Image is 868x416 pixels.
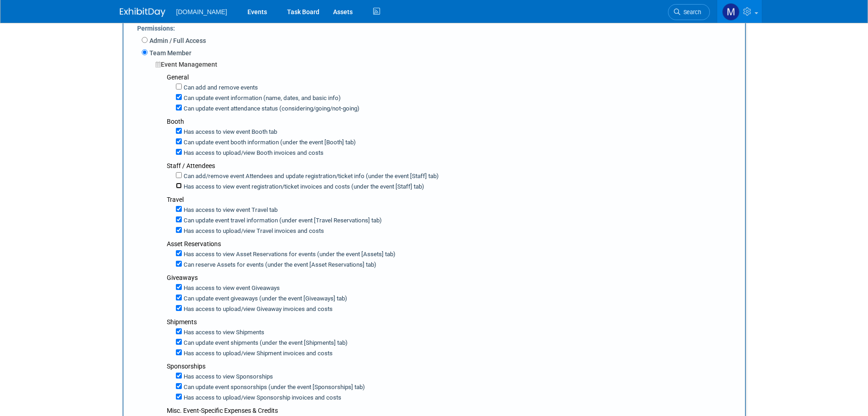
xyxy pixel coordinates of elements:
[167,362,738,371] div: Sponsorships
[167,117,738,126] div: Booth
[167,273,738,282] div: Giveaways
[182,94,341,103] label: Can update event information (name, dates, and basic info)
[167,161,738,170] div: Staff / Attendees
[155,60,738,69] div: Event Management
[182,295,347,303] label: Can update event giveaways (under the event [Giveaways] tab)
[182,183,424,191] label: Has access to view event registration/ticket invoices and costs (under the event [Staff] tab)
[182,172,439,181] label: Can add/remove event Attendees and update registration/ticket info (under the event [Staff] tab)
[182,339,348,348] label: Can update event shipments (under the event [Shipments] tab)
[176,8,227,16] span: [DOMAIN_NAME]
[680,9,701,16] span: Search
[167,239,738,248] div: Asset Reservations
[182,138,356,147] label: Can update event booth information (under the event [Booth] tab)
[167,195,738,204] div: Travel
[167,73,738,82] div: General
[148,36,206,45] label: Admin / Full Access
[182,128,277,137] label: Has access to view event Booth tab
[182,305,333,314] label: Has access to upload/view Giveaway invoices and costs
[137,20,738,35] div: Permissions:
[722,3,740,21] img: Mark Menzella
[182,105,360,113] label: Can update event attendance status (considering/going/not-going)
[182,383,365,392] label: Can update event sponsorships (under the event [Sponsorships] tab)
[182,84,258,92] label: Can add and remove events
[182,206,277,215] label: Has access to view event Travel tab
[182,328,264,337] label: Has access to view Shipments
[182,394,341,402] label: Has access to upload/view Sponsorship invoices and costs
[167,406,738,415] div: Misc. Event-Specific Expenses & Credits
[182,261,376,269] label: Can reserve Assets for events (under the event [Asset Reservations] tab)
[148,48,191,58] label: Team Member
[182,227,324,236] label: Has access to upload/view Travel invoices and costs
[182,349,333,358] label: Has access to upload/view Shipment invoices and costs
[120,8,165,17] img: ExhibitDay
[182,373,273,381] label: Has access to view Sponsorships
[182,250,395,259] label: Has access to view Asset Reservations for events (under the event [Assets] tab)
[668,4,710,20] a: Search
[167,317,738,326] div: Shipments
[182,284,280,293] label: Has access to view event Giveaways
[182,149,324,158] label: Has access to upload/view Booth invoices and costs
[182,216,382,225] label: Can update event travel information (under event [Travel Reservations] tab)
